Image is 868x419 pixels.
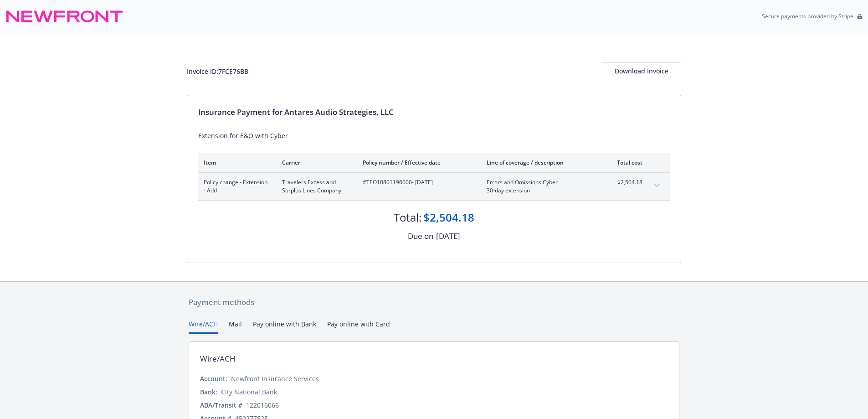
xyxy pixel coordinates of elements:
[487,159,594,166] div: Line of coverage / description
[608,178,642,186] span: $2,504.18
[408,230,433,242] div: Due on
[231,374,319,383] div: Newfront Insurance Services
[282,178,348,195] span: Travelers Excess and Surplus Lines Company
[189,296,679,308] div: Payment methods
[282,159,348,166] div: Carrier
[189,319,218,334] button: Wire/ACH
[394,210,421,225] div: Total:
[198,173,670,200] div: Policy change - Extension - AddTravelers Excess and Surplus Lines Company#TEO10801196000- [DATE]E...
[608,159,642,166] div: Total cost
[327,319,390,334] button: Pay online with Card
[601,62,681,80] button: Download Invoice
[363,159,472,166] div: Policy number / Effective date
[601,62,681,80] div: Download Invoice
[198,131,670,140] div: Extension for E&O with Cyber
[246,400,279,410] div: 122016066
[762,12,853,20] p: Secure payments provided by Stripe
[200,353,236,365] div: Wire/ACH
[200,400,242,410] div: ABA/Transit #
[200,387,217,397] div: Bank:
[204,178,267,195] span: Policy change - Extension - Add
[423,210,474,225] div: $2,504.18
[650,178,664,193] button: expand content
[363,178,472,186] span: #TEO10801196000 - [DATE]
[229,319,242,334] button: Mail
[436,230,460,242] div: [DATE]
[487,178,594,195] span: Errors and Omissions Cyber30-day extension
[253,319,316,334] button: Pay online with Bank
[221,387,277,397] div: City National Bank
[487,186,594,195] span: 30-day extension
[198,106,670,118] div: Insurance Payment for Antares Audio Strategies, LLC
[487,178,594,186] span: Errors and Omissions Cyber
[204,159,267,166] div: Item
[200,374,227,383] div: Account:
[187,67,248,76] div: Invoice ID: 7FCE76BB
